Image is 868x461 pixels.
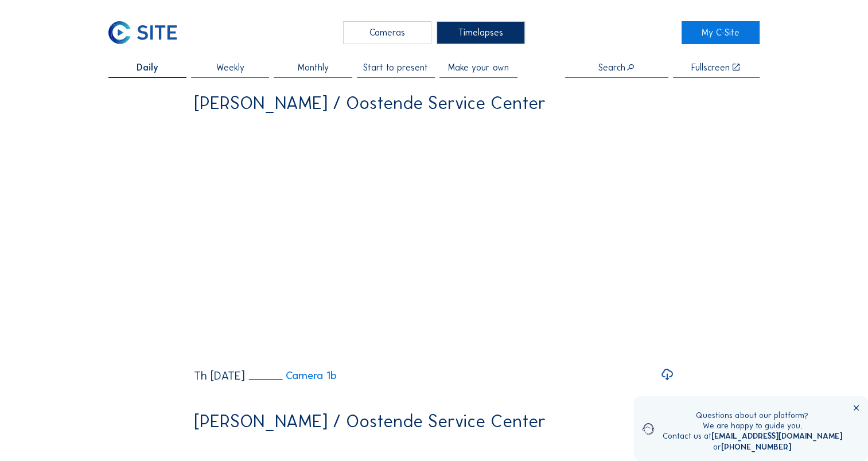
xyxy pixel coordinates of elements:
[194,120,674,360] video: Your browser does not support the video tag.
[437,21,525,44] div: Timelapses
[663,431,842,442] div: Contact us at
[721,442,791,452] a: [PHONE_NUMBER]
[248,370,337,381] a: Camera 1b
[663,421,842,431] div: We are happy to guide you.
[194,94,546,112] div: [PERSON_NAME] / Oostende Service Center
[108,21,186,44] a: C-SITE Logo
[108,21,177,44] img: C-SITE Logo
[663,411,842,421] div: Questions about our platform?
[194,370,245,381] div: Th [DATE]
[643,411,654,447] img: operator
[194,412,546,430] div: [PERSON_NAME] / Oostende Service Center
[216,63,244,72] span: Weekly
[363,63,428,72] span: Start to present
[298,63,329,72] span: Monthly
[137,63,158,72] span: Daily
[448,63,509,72] span: Make your own
[682,21,760,44] a: My C-Site
[691,63,730,72] div: Fullscreen
[663,442,842,452] div: or
[711,431,842,441] a: [EMAIL_ADDRESS][DOMAIN_NAME]
[343,21,431,44] div: Cameras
